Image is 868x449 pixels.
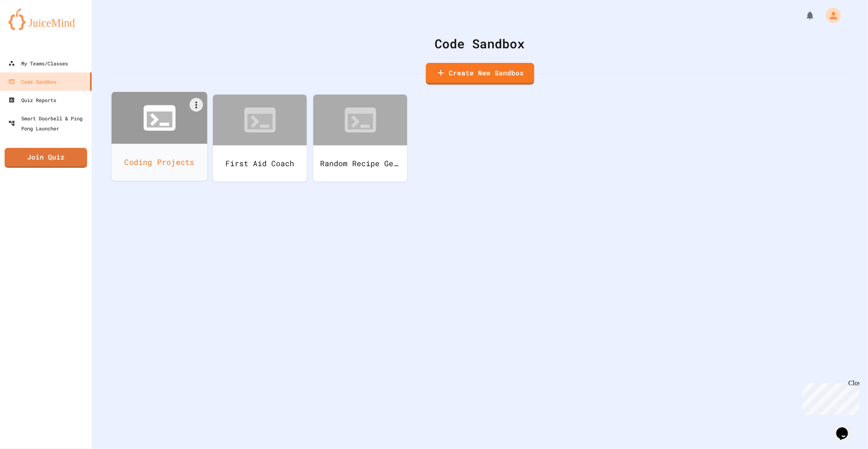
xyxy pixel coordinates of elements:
[799,379,860,415] iframe: chat widget
[112,144,208,181] div: Coding Projects
[8,8,83,30] img: logo-orange.svg
[426,63,534,85] a: Create New Sandbox
[8,77,56,87] div: Code Sandbox
[5,148,87,168] a: Join Quiz
[3,3,58,53] div: Chat with us now!Close
[213,145,307,182] div: First Aid Coach
[313,145,407,182] div: Random Recipe Generator
[8,113,88,133] div: Smart Doorbell & Ping Pong Launcher
[313,95,407,182] a: Random Recipe Generator
[112,92,208,181] a: Coding Projects
[213,95,307,182] a: First Aid Coach
[113,34,847,53] div: Code Sandbox
[8,58,68,68] div: My Teams/Classes
[833,416,860,441] iframe: chat widget
[817,6,843,25] div: My Account
[8,95,56,105] div: Quiz Reports
[790,8,817,22] div: My Notifications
